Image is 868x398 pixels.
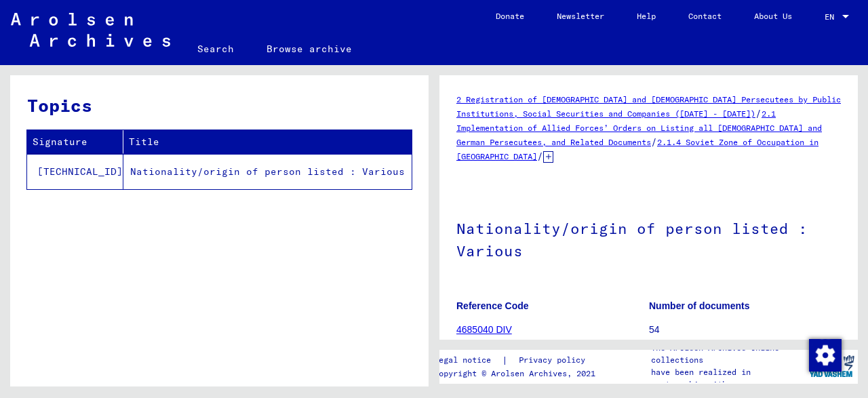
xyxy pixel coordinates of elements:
[434,367,601,380] p: Copyright © Arolsen Archives, 2021
[537,150,543,162] span: /
[456,94,841,119] a: 2 Registration of [DEMOGRAPHIC_DATA] and [DEMOGRAPHIC_DATA] Persecutees by Public Institutions, S...
[434,353,502,367] a: Legal notice
[651,136,657,148] span: /
[181,33,250,65] a: Search
[649,300,750,311] b: Number of documents
[27,154,123,189] td: [TECHNICAL_ID]
[456,300,529,311] b: Reference Code
[456,108,822,147] a: 2.1 Implementation of Allied Forces’ Orders on Listing all [DEMOGRAPHIC_DATA] and German Persecut...
[806,349,857,383] img: yv_logo.png
[123,154,412,189] td: Nationality/origin of person listed : Various
[508,353,601,367] a: Privacy policy
[651,366,806,391] p: have been realized in partnership with
[27,130,123,154] th: Signature
[825,12,840,22] span: EN
[123,130,412,154] th: Title
[250,33,368,65] a: Browse archive
[456,324,512,335] a: 4685040 DIV
[809,339,842,372] img: Change consent
[27,92,411,119] h3: Topics
[651,342,806,366] p: The Arolsen Archives online collections
[755,107,762,119] span: /
[11,13,170,47] img: Arolsen_neg.svg
[456,197,841,279] h1: Nationality/origin of person listed : Various
[649,323,841,337] p: 54
[434,353,601,367] div: |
